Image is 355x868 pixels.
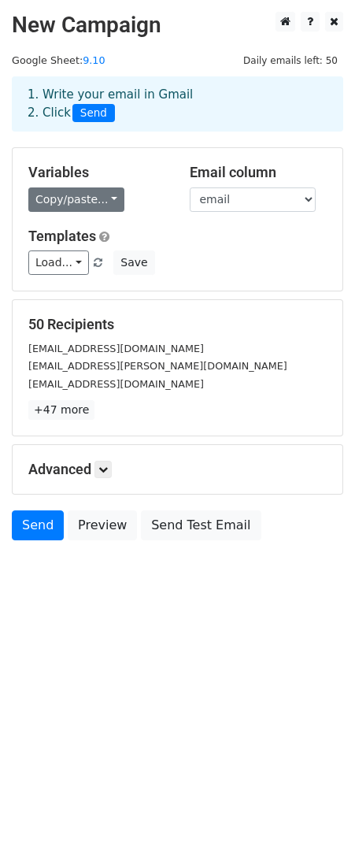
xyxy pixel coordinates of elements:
[83,54,105,66] a: 9.10
[12,12,343,39] h2: New Campaign
[190,164,327,181] h5: Email column
[12,510,64,540] a: Send
[28,187,124,212] a: Copy/paste...
[28,164,166,181] h5: Variables
[141,510,261,540] a: Send Test Email
[276,792,355,868] div: 聊天小组件
[28,378,204,390] small: [EMAIL_ADDRESS][DOMAIN_NAME]
[68,510,137,540] a: Preview
[113,250,154,275] button: Save
[28,316,327,333] h5: 50 Recipients
[238,54,343,66] a: Daily emails left: 50
[276,792,355,868] iframe: Chat Widget
[28,461,327,478] h5: Advanced
[28,400,94,420] a: +47 more
[28,228,96,244] a: Templates
[238,52,343,69] span: Daily emails left: 50
[28,343,204,354] small: [EMAIL_ADDRESS][DOMAIN_NAME]
[16,86,339,122] div: 1. Write your email in Gmail 2. Click
[28,250,89,275] a: Load...
[28,360,287,372] small: [EMAIL_ADDRESS][PERSON_NAME][DOMAIN_NAME]
[72,104,115,123] span: Send
[12,54,105,66] small: Google Sheet:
